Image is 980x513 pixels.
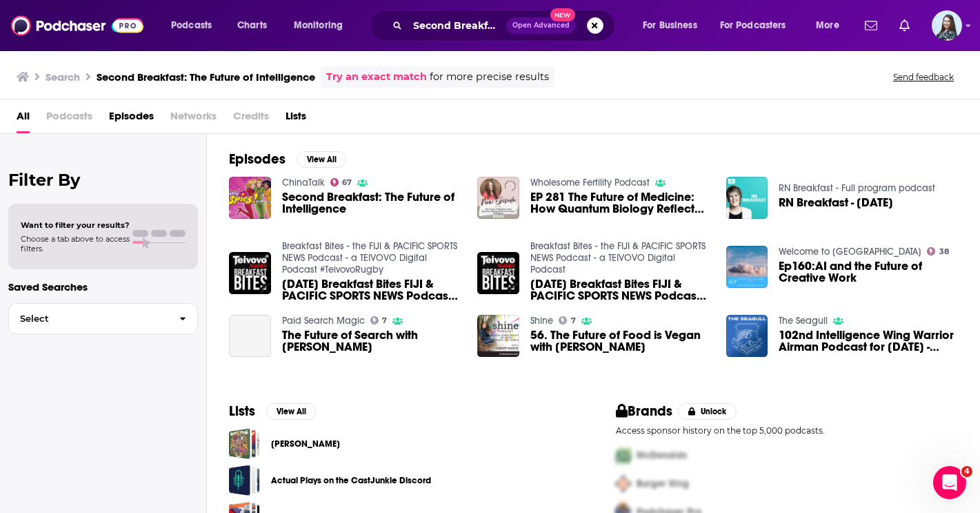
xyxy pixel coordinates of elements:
[229,252,271,294] img: 07-05-2024 Breakfast Bites FIJI & PACIFIC SPORTS NEWS Podcast S09E31 #TeivovoSports #TeivovoDigital
[229,403,316,420] a: ListsView All
[228,14,275,37] a: Charts
[229,465,260,496] span: Actual Plays on the CastJunkie Discord
[711,14,806,37] button: open menu
[726,246,768,288] img: Ep160:AI and the Future of Creative Work
[271,436,340,452] a: [PERSON_NAME]
[286,105,306,133] a: Lists
[779,260,958,284] a: Ep160:AI and the Future of Creative Work
[932,10,962,41] button: Show profile menu
[637,478,689,490] span: Burger King
[571,318,576,324] span: 7
[271,473,431,488] a: Actual Plays on the CastJunkie Discord
[282,329,461,353] span: The Future of Search with [PERSON_NAME]
[282,329,461,353] a: The Future of Search with Will Critchlow
[678,403,737,420] button: Unlock
[939,249,949,255] span: 38
[17,105,30,133] a: All
[779,197,893,209] span: RN Breakfast - [DATE]
[932,10,962,41] img: User Profile
[229,177,271,219] img: Second Breakfast: The Future of Intelligence
[506,17,576,34] button: Open AdvancedNew
[21,234,130,253] span: Choose a tab above to access filters.
[530,329,710,353] a: 56. The Future of Food is Vegan with Jenny Stojkovic
[637,449,687,461] span: McDonalds
[779,329,958,353] span: 102nd Intelligence Wing Warrior Airman Podcast for [DATE] - Resilience: A Human Journey
[961,466,972,477] span: 4
[894,14,915,37] a: Show notifications dropdown
[8,170,198,190] h2: Filter By
[21,220,130,230] span: Want to filter your results?
[779,246,921,258] a: Welcome to Cloudlandia
[297,151,346,168] button: View All
[859,14,883,37] a: Show notifications dropdown
[408,14,506,37] input: Search podcasts, credits, & more...
[889,71,958,83] button: Send feedback
[643,16,697,35] span: For Business
[8,280,198,293] p: Saved Searches
[282,240,457,275] a: Breakfast Bites - the FIJI & PACIFIC SPORTS NEWS Podcast - a TEIVOVO Digital Podcast #TeivovoRugby
[932,10,962,41] span: Logged in as brookefortierpr
[530,329,710,353] span: 56. The Future of Food is Vegan with [PERSON_NAME]
[383,10,628,41] div: Search podcasts, credits, & more...
[512,22,570,29] span: Open Advanced
[530,191,710,215] a: EP 281 The Future of Medicine: How Quantum Biology Reflects the Body’s Intelligence
[633,14,714,37] button: open menu
[610,470,637,498] img: Second Pro Logo
[816,16,839,35] span: More
[294,16,343,35] span: Monitoring
[170,105,217,133] span: Networks
[806,14,857,37] button: open menu
[109,105,154,133] a: Episodes
[46,70,80,84] h3: Search
[282,315,365,327] a: Paid Search Magic
[330,178,352,186] a: 67
[284,14,361,37] button: open menu
[233,105,269,133] span: Credits
[779,197,893,209] a: RN Breakfast - 2017-05-17
[370,316,388,325] a: 7
[530,315,553,327] a: Shine
[97,70,315,84] h3: Second Breakfast: The Future of Intelligence
[477,252,519,294] img: 07-05-2024 Breakfast Bites FIJI & PACIFIC SPORTS NEWS Podcast S09E31 #TeivovoSports #TeivovoDigital
[430,69,549,85] span: for more precise results
[779,315,828,327] a: The Seagull
[229,403,255,420] h2: Lists
[550,8,575,21] span: New
[8,303,198,334] button: Select
[229,428,260,459] a: McElroy
[171,16,212,35] span: Podcasts
[46,105,92,133] span: Podcasts
[616,425,959,436] p: Access sponsor history on the top 5,000 podcasts.
[616,403,673,420] h2: Brands
[559,316,576,325] a: 7
[477,177,519,219] img: EP 281 The Future of Medicine: How Quantum Biology Reflects the Body’s Intelligence
[326,69,427,85] a: Try an exact match
[720,16,786,35] span: For Podcasters
[382,318,387,324] span: 7
[927,247,949,255] a: 38
[9,314,168,323] span: Select
[342,180,352,186] span: 67
[726,315,768,357] img: 102nd Intelligence Wing Warrior Airman Podcast for Feb. 8, 2021 - Resilience: A Human Journey
[282,278,461,302] span: [DATE] Breakfast Bites FIJI & PACIFIC SPORTS NEWS Podcast S09E31 #TeivovoSports #TeivovoDigital
[530,278,710,302] a: 07-05-2024 Breakfast Bites FIJI & PACIFIC SPORTS NEWS Podcast S09E31 #TeivovoSports #TeivovoDigital
[477,315,519,357] img: 56. The Future of Food is Vegan with Jenny Stojkovic
[229,151,286,168] h2: Episodes
[933,466,966,499] iframe: Intercom live chat
[282,191,461,215] span: Second Breakfast: The Future of Intelligence
[779,182,935,194] a: RN Breakfast - Full program podcast
[726,177,768,219] img: RN Breakfast - 2017-05-17
[530,278,710,302] span: [DATE] Breakfast Bites FIJI & PACIFIC SPORTS NEWS Podcast S09E31 #TeivovoSports #TeivovoDigital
